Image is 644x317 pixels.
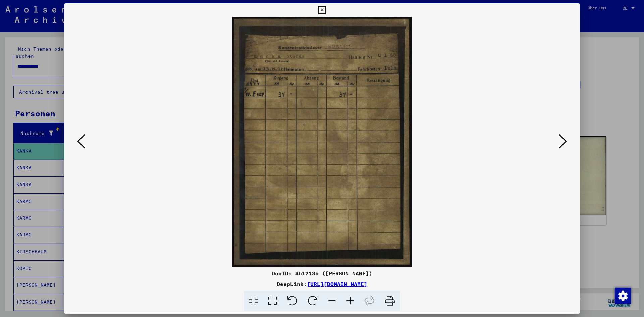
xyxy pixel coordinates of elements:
[614,287,631,304] div: Zustimmung ändern
[87,17,557,267] img: 001.jpg
[307,281,367,287] a: [URL][DOMAIN_NAME]
[64,280,580,288] div: DeepLink:
[615,288,631,304] img: Zustimmung ändern
[64,269,580,277] div: DocID: 4512135 ([PERSON_NAME])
